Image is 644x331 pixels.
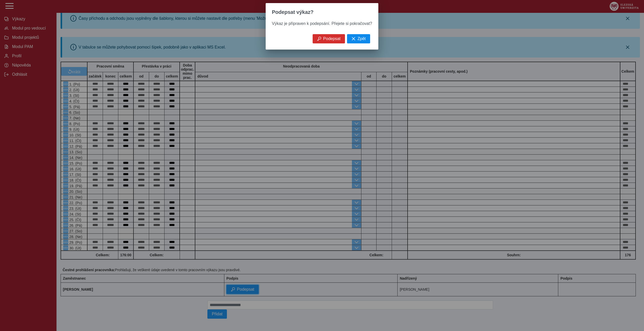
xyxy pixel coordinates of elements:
button: Zpět [347,34,370,43]
span: Podepsat výkaz? [272,9,313,15]
span: Podepsat [323,36,341,41]
button: Podepsat [313,34,345,43]
span: Výkaz je připraven k podepsání. Přejete si pokračovat? [272,21,372,26]
span: Zpět [358,36,366,41]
